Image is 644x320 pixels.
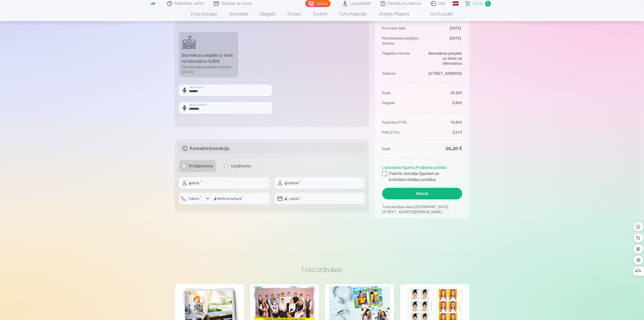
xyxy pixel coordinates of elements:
[425,90,462,95] dd: 20,20 €
[382,204,462,215] p: Tirdzniecības vieta [GEOGRAPHIC_DATA], [STREET_ADDRESS][PERSON_NAME]
[182,52,235,64] div: Bezmaksas piegāde uz skolu vai bērnudārzu :
[382,90,420,95] dt: Kopā
[382,165,414,170] a: Lietošanas līgums
[221,160,254,172] label: Uzņēmums
[307,7,334,21] a: Suvenīri
[179,193,212,204] button: Valsts*
[382,145,420,152] dt: Kopā
[473,1,483,7] span: Grozs
[425,71,462,76] dd: [STREET_ADDRESS]
[282,7,307,21] a: Krūzes
[425,100,462,105] dd: 0,00 €
[179,143,365,154] h5: Kontaktinformācija
[382,188,462,199] button: Maksāt
[382,171,462,183] label: Piekrītu lietotāja līgumam un konfidencialitātes politikai
[187,196,203,201] label: Valsts
[382,51,420,66] dt: Piegādes metode
[416,7,459,21] a: Visi produkti
[185,7,224,21] a: Foto izdrukas
[425,130,462,135] dd: 3,51 €
[382,36,420,46] dt: Paredzamais piegādes datums
[425,145,462,152] dd: 20,20 €
[373,7,416,21] a: Atslēgu piekariņi
[224,7,255,21] a: Komplekti
[425,36,462,46] dd: [DATE].
[182,64,235,75] div: Paredzamais piegādes datums [DATE].
[425,26,462,31] dd: [DATE].
[382,100,420,105] dt: Piegāde
[382,120,420,125] dt: Kopā (bez PVN)
[382,130,420,135] dt: PVN (21%)
[224,164,228,168] input: Uzņēmums
[182,164,186,168] input: Privātpersona
[425,120,462,125] dd: 16,69 €
[179,160,216,172] label: Privātpersona
[150,2,156,5] img: /fa1
[425,51,462,66] dd: Bezmaksas piegāde uz skolu vai bērnudārzu
[382,26,420,31] dt: Purchase date
[382,71,420,76] dt: Address
[382,163,462,183] div: ,
[255,7,282,21] a: Magnēti
[334,7,373,21] a: Foto kalendāri
[415,165,446,170] a: Privātuma politika
[485,1,491,7] span: 5
[179,265,465,274] h3: Foto izdrukas
[209,59,220,64] b: 0,00 €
